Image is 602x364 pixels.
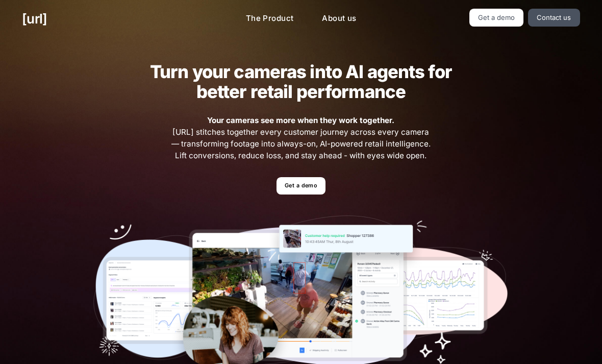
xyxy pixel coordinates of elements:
h2: Turn your cameras into AI agents for better retail performance [134,62,468,102]
a: Contact us [528,9,580,27]
a: Get a demo [469,9,524,27]
a: [URL] [22,9,47,29]
a: About us [314,9,364,29]
a: The Product [238,9,302,29]
strong: Your cameras see more when they work together. [207,115,394,125]
span: [URL] stitches together every customer journey across every camera — transforming footage into al... [170,115,432,161]
a: Get a demo [277,177,325,195]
